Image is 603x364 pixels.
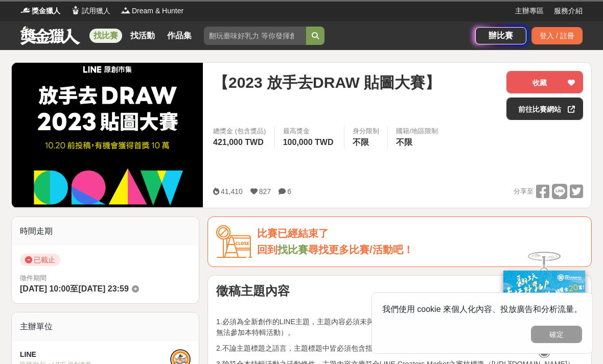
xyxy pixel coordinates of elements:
a: Logo試用獵人 [71,6,110,16]
div: 登入 / 註冊 [531,27,583,44]
a: 前往比賽網站 [506,98,583,120]
a: LogoDream & Hunter [121,6,183,16]
img: Icon [216,225,252,258]
span: 我們使用 cookie 來個人化內容、投放廣告和分析流量。 [382,305,582,313]
span: Dream & Hunter [132,6,183,16]
div: 主辦單位 [12,312,199,341]
img: Logo [121,5,131,15]
a: 找活動 [126,29,159,43]
button: 確定 [531,326,582,343]
span: 6 [287,187,291,196]
a: 辦比賽 [475,27,526,44]
span: 試用獵人 [82,6,110,16]
span: 已截止 [20,254,60,266]
span: 827 [259,187,271,196]
input: 翻玩臺味好乳力 等你發揮創意！ [204,27,306,45]
div: 國籍/地區限制 [396,126,438,136]
span: 總獎金 (包含獎品) [213,126,266,136]
span: 不限 [353,138,369,147]
span: 100,000 TWD [283,138,334,147]
a: 找比賽 [89,29,122,43]
span: 421,000 TWD [213,138,264,147]
a: Logo獎金獵人 [20,6,60,16]
a: 找比賽 [277,244,308,255]
span: [DATE] 10:00 [20,284,70,293]
a: 服務介紹 [554,6,583,16]
span: 徵件期間 [20,274,47,282]
span: 獎金獵人 [32,6,60,16]
a: 作品集 [163,29,196,43]
span: 2.不論主題標題之語言，主題標題中皆必須包含指定標題「 [216,344,401,352]
strong: 徵稿主題內容 [216,284,290,298]
button: 收藏 [506,71,583,93]
span: 尋找更多比賽/活動吧！ [308,244,413,255]
span: [DATE] 23:59 [78,284,128,293]
span: 分享至 [514,184,534,199]
span: 1.必須為全新創作的LINE主題，主題內容必須未與過往發表之主題內容重複（請注意，含有姓名或個人照片的主題恕無法參加本特輯活動）。 [216,318,582,336]
img: Logo [20,5,31,15]
a: 主辦專區 [515,6,544,16]
span: 【2023 放手去DRAW 貼圖大賽】 [213,71,440,94]
span: 回到 [257,244,277,255]
div: LINE [20,349,170,360]
div: 時間走期 [12,217,199,246]
span: 最高獎金 [283,126,336,136]
img: Cover Image [12,63,203,207]
span: 41,410 [221,187,243,196]
div: 身分限制 [353,126,379,136]
span: 至 [70,284,78,293]
img: Logo [71,5,81,15]
img: c171a689-fb2c-43c6-a33c-e56b1f4b2190.jpg [503,271,585,338]
span: 不限 [396,138,412,147]
div: 比賽已經結束了 [257,225,583,242]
